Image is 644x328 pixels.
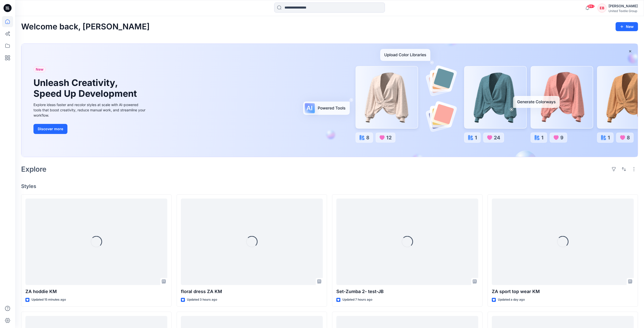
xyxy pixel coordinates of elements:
[36,66,44,72] span: New
[33,124,147,134] a: Discover more
[616,22,638,31] button: New
[187,297,217,302] p: Updated 3 hours ago
[21,22,150,31] h2: Welcome back, [PERSON_NAME]
[33,124,67,134] button: Discover more
[33,102,147,118] div: Explore ideas faster and recolor styles at scale with AI-powered tools that boost creativity, red...
[181,288,323,295] p: floral dress ZA KM
[31,297,66,302] p: Updated 15 minutes ago
[498,297,525,302] p: Updated a day ago
[336,288,478,295] p: Set-Zumba 2- test-JB
[21,183,638,189] h4: Styles
[25,288,167,295] p: ZA hoddie KM
[342,297,372,302] p: Updated 7 hours ago
[492,288,634,295] p: ZA sport top wear KM
[21,165,47,173] h2: Explore
[33,77,139,99] h1: Unleash Creativity, Speed Up Development
[609,9,638,13] div: United Textile Group
[609,3,638,9] div: [PERSON_NAME]
[597,4,607,13] div: EB
[587,4,595,8] span: 99+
